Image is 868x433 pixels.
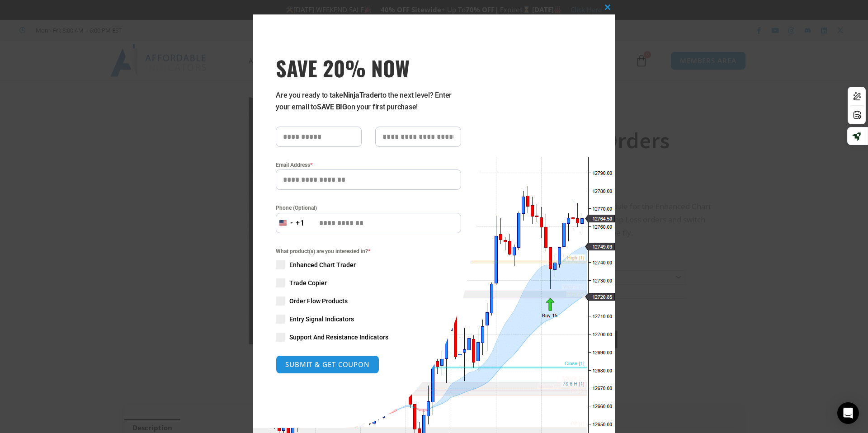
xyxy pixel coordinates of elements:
[296,217,305,229] div: +1
[276,297,461,306] label: Order Flow Products
[317,103,347,111] strong: SAVE BIG
[837,402,859,424] div: Open Intercom Messenger
[276,315,461,324] label: Entry Signal Indicators
[289,315,354,324] span: Entry Signal Indicators
[276,213,305,233] button: Selected country
[289,297,348,306] span: Order Flow Products
[276,247,461,256] span: What product(s) are you interested in?
[343,91,380,99] strong: NinjaTrader
[276,203,461,212] label: Phone (Optional)
[289,333,388,342] span: Support And Resistance Indicators
[276,89,461,113] p: Are you ready to take to the next level? Enter your email to on your first purchase!
[276,55,461,80] span: SAVE 20% NOW
[276,160,461,169] label: Email Address
[289,260,356,269] span: Enhanced Chart Trader
[289,278,327,287] span: Trade Copier
[276,260,461,269] label: Enhanced Chart Trader
[276,278,461,287] label: Trade Copier
[276,355,379,374] button: SUBMIT & GET COUPON
[276,333,461,342] label: Support And Resistance Indicators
